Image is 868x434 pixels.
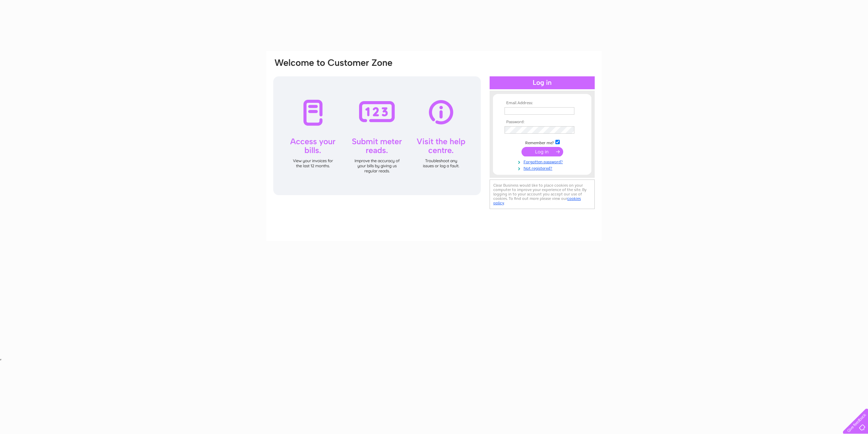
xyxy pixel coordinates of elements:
th: Password: [503,120,581,125]
input: Submit [521,147,563,156]
div: Clear Business would like to place cookies on your computer to improve your experience of the sit... [490,180,595,209]
td: Remember me? [503,139,581,146]
a: Not registered? [505,165,581,171]
a: cookies policy [493,196,581,205]
th: Email Address: [503,101,581,106]
a: Forgotten password? [505,158,581,165]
